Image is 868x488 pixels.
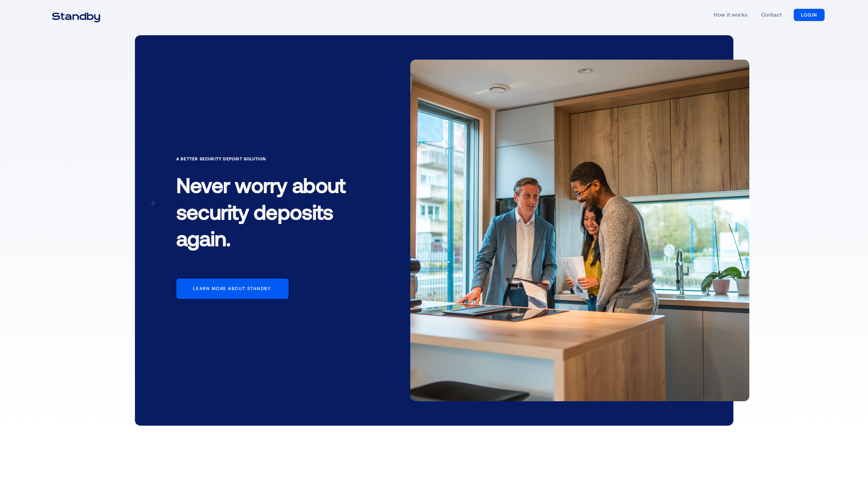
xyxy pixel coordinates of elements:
a: home [43,8,109,22]
a: Learn more about standby [176,279,289,299]
div: A Better Security Deposit Solution [176,155,366,162]
a: LOGIN [794,9,825,21]
h1: Never worry about security deposits again. [176,166,366,262]
div: Learn more about standby [193,286,271,291]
